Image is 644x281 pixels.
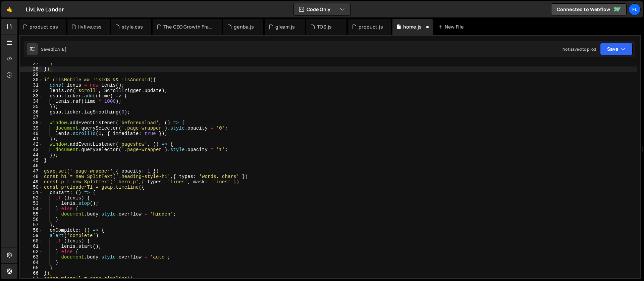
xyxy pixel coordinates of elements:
div: style.css [122,24,143,30]
div: home.js [403,24,422,30]
div: 29 [20,72,43,77]
div: 57 [20,222,43,228]
button: Save [600,43,633,55]
div: product.js [359,24,383,30]
div: 63 [20,254,43,260]
div: Not saved to prod [562,46,596,52]
div: 27 [20,61,43,66]
div: 40 [20,131,43,136]
div: 58 [20,228,43,233]
div: 56 [20,217,43,222]
div: New File [438,24,466,30]
div: TOS.js [317,24,332,30]
div: 41 [20,136,43,142]
div: 52 [20,195,43,201]
div: 39 [20,126,43,131]
div: 59 [20,233,43,238]
div: [DATE] [53,46,66,52]
div: 51 [20,190,43,195]
div: Saved [41,46,66,52]
div: 50 [20,185,43,190]
div: 46 [20,163,43,169]
div: 66 [20,271,43,276]
div: 34 [20,99,43,104]
div: genba.js [234,24,254,30]
a: 🤙 [1,1,18,17]
button: Code Only [294,3,350,15]
div: 42 [20,142,43,147]
div: gleam.js [275,24,295,30]
div: 32 [20,88,43,93]
div: 37 [20,115,43,120]
div: 48 [20,174,43,179]
div: 35 [20,104,43,109]
div: 30 [20,77,43,83]
div: 45 [20,158,43,163]
div: 38 [20,120,43,126]
div: 43 [20,147,43,152]
div: 55 [20,212,43,217]
div: LivLive Lander [26,5,64,13]
div: product.css [30,24,58,30]
div: 31 [20,83,43,88]
div: 64 [20,260,43,265]
div: livlive.css [78,24,102,30]
div: 61 [20,244,43,249]
a: Fl [629,3,641,15]
div: 49 [20,179,43,185]
a: Connected to Webflow [551,3,627,15]
div: 47 [20,169,43,174]
div: 65 [20,265,43,271]
div: 36 [20,109,43,115]
div: 60 [20,238,43,244]
div: 53 [20,201,43,206]
div: 28 [20,66,43,72]
div: The CEO Growth Framework.js [163,24,214,30]
div: 44 [20,152,43,158]
div: 62 [20,249,43,254]
div: 33 [20,93,43,99]
div: 54 [20,206,43,212]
